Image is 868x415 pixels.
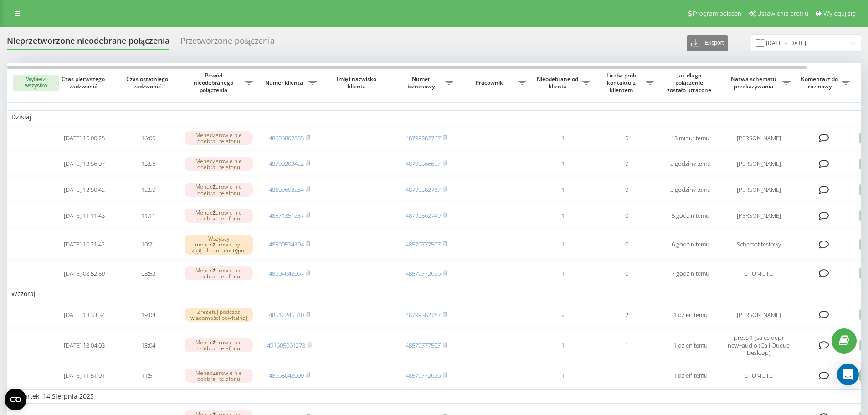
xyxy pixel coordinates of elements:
[722,303,795,327] td: [PERSON_NAME]
[693,10,741,17] span: Program poleceń
[722,364,795,388] td: OTOMOTO
[7,36,169,50] div: Nieprzetworzone nieodebrane połączenia
[185,235,253,255] div: Wszyscy menedżerowie byli zajęci lub niedostępni
[269,240,304,248] a: 48500534194
[722,126,795,150] td: [PERSON_NAME]
[658,261,722,286] td: 7 godzin temu
[722,230,795,260] td: Schemat testowy
[116,303,180,327] td: 19:04
[658,303,722,327] td: 1 dzień temu
[658,152,722,176] td: 2 godziny temu
[823,10,856,17] span: Wyloguj się
[116,230,180,260] td: 10:21
[267,341,305,349] a: 491605061273
[406,211,441,220] a: 48799362749
[116,126,180,150] td: 16:00
[116,364,180,388] td: 11:51
[535,76,582,90] span: Nieodebrane od klienta
[658,328,722,362] td: 1 dzień temu
[727,76,782,90] span: Nazwa schematu przekazywania
[60,76,109,90] span: Czas pierwszego zadzwonić
[531,230,595,260] td: 1
[595,328,658,362] td: 1
[185,266,253,280] div: Menedżerowie nie odebrali telefonu
[52,126,116,150] td: [DATE] 16:00:25
[531,178,595,202] td: 1
[123,76,173,90] span: Czas ostatniego zadzwonić
[185,72,245,93] span: Powód nieodebranego połączenia
[837,364,859,385] div: Open Intercom Messenger
[185,131,253,145] div: Menedżerowie nie odebrali telefonu
[595,178,658,202] td: 0
[116,152,180,176] td: 13:56
[52,328,116,362] td: [DATE] 13:04:03
[52,303,116,327] td: [DATE] 18:33:34
[116,328,180,362] td: 13:04
[531,261,595,286] td: 1
[722,261,795,286] td: OTOMOTO
[406,159,441,168] a: 48799366657
[406,185,441,194] a: 48799382767
[269,159,304,168] a: 48790202422
[595,126,658,150] td: 0
[329,76,386,90] span: Imię i nazwisko klienta
[52,364,116,388] td: [DATE] 11:51:01
[531,152,595,176] td: 1
[722,152,795,176] td: [PERSON_NAME]
[5,389,26,410] button: Open CMP widget
[462,79,518,87] span: Pracownik
[406,134,441,142] a: 48799382767
[269,371,304,379] a: 48665048009
[116,204,180,228] td: 11:11
[399,76,445,90] span: Numer biznesowy
[406,371,441,379] a: 48579772626
[595,364,658,388] td: 1
[658,178,722,202] td: 3 godziny temu
[595,303,658,327] td: 2
[406,240,441,248] a: 48579777507
[185,209,253,222] div: Menedżerowie nie odebrali telefonu
[722,178,795,202] td: [PERSON_NAME]
[531,126,595,150] td: 1
[531,328,595,362] td: 1
[52,152,116,176] td: [DATE] 13:56:07
[800,76,842,90] span: Komentarz do rozmowy
[658,126,722,150] td: 13 minut temu
[531,204,595,228] td: 1
[595,204,658,228] td: 0
[13,75,59,91] button: Wybierz wszystko
[116,178,180,202] td: 12:50
[666,72,715,93] span: Jak długo połączenie zostało utracone
[269,211,304,220] a: 48571351237
[757,10,808,17] span: Ustawienia profilu
[658,204,722,228] td: 5 godzin temu
[180,36,275,50] div: Przetworzone połączenia
[185,338,253,352] div: Menedżerowie nie odebrali telefonu
[595,261,658,286] td: 0
[658,230,722,260] td: 6 godzin temu
[406,341,441,349] a: 48579777507
[595,230,658,260] td: 0
[52,261,116,286] td: [DATE] 08:52:59
[658,364,722,388] td: 1 dzień temu
[185,308,253,322] div: Zresetuj podczas wiadomości powitalnej
[722,204,795,228] td: [PERSON_NAME]
[116,261,180,286] td: 08:52
[406,311,441,319] a: 48799382767
[269,311,304,319] a: 48512245510
[185,183,253,196] div: Menedżerowie nie odebrali telefonu
[406,269,441,277] a: 48579772626
[722,328,795,362] td: press 1 (sales dep) new+audio (Call Queue Desktop)
[52,230,116,260] td: [DATE] 10:21:42
[531,303,595,327] td: 2
[262,79,308,87] span: Numer klienta
[52,178,116,202] td: [DATE] 12:50:42
[687,35,728,51] button: Eksport
[185,157,253,171] div: Menedżerowie nie odebrali telefonu
[269,185,304,194] a: 48609608284
[599,72,646,93] span: Liczba prób kontaktu z klientem
[269,134,304,142] a: 48606802335
[269,269,304,277] a: 48604648067
[52,204,116,228] td: [DATE] 11:11:43
[531,364,595,388] td: 1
